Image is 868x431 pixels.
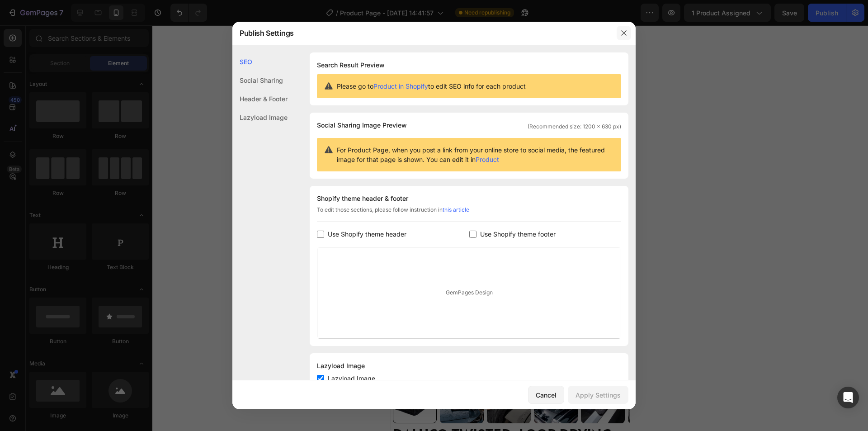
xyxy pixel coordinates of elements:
div: Cancel [536,390,557,400]
a: Product [476,156,499,163]
span: Use Shopify theme header [328,229,406,240]
p: 7600+ Happy Customers [28,25,96,33]
div: Header & Footer [232,90,288,108]
span: (Recommended size: 1200 x 630 px) [528,123,621,131]
div: SEO [232,52,288,71]
div: Shopify theme header & footer [317,193,621,204]
div: To edit those sections, please follow instruction in [317,206,621,222]
span: Please go to to edit SEO info for each product [337,81,526,91]
span: Lazyload Image [328,373,375,384]
p: 30 Day Guarantee [214,25,264,33]
div: Apply Settings [576,390,621,400]
button: Apply Settings [568,386,628,404]
a: Product in Shopify [373,82,428,90]
span: For Product Page, when you post a link from your online store to social media, the featured image... [337,145,614,164]
div: Open Intercom Messenger [837,387,859,408]
button: Cancel [528,386,564,404]
p: Free Shipping [135,25,174,33]
span: Use Shopify theme footer [480,229,556,240]
div: GemPages Design [317,247,621,338]
div: Lazyload Image [317,360,621,371]
div: Social Sharing [232,71,288,90]
h1: Search Result Preview [317,60,621,71]
span: Mobile ( 528 px) [80,5,118,14]
div: Publish Settings [232,21,612,45]
a: this article [443,206,469,213]
span: Social Sharing Image Preview [317,120,407,131]
div: Lazyload Image [232,108,288,127]
img: gempages_578022134127788818-4e36f923-6e6c-421f-9b08-f6fc24c75996.png [108,40,153,85]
